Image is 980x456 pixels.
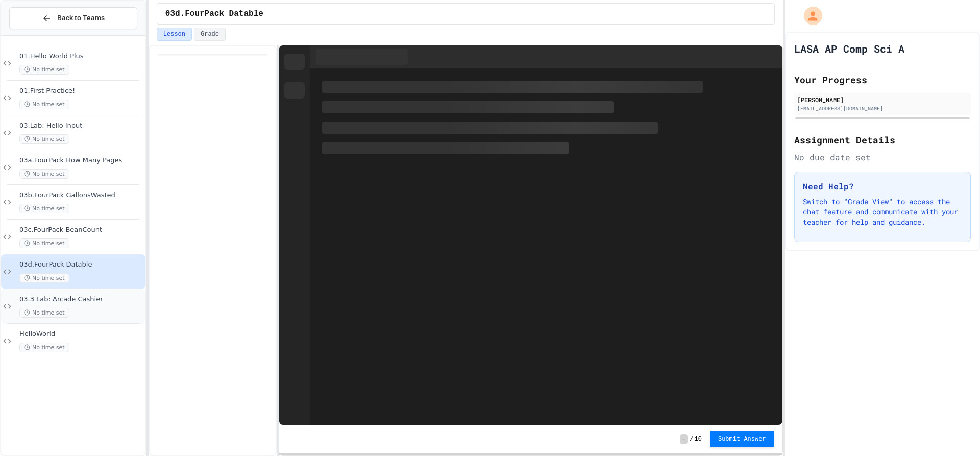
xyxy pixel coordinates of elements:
[19,65,69,75] span: No time set
[9,7,137,29] button: Back to Teams
[797,105,968,112] div: [EMAIL_ADDRESS][DOMAIN_NAME]
[19,343,69,352] span: No time set
[794,133,971,147] h2: Assignment Details
[19,273,69,283] span: No time set
[19,238,69,248] span: No time set
[19,308,69,318] span: No time set
[19,52,143,61] span: 01.Hello World Plus
[19,204,69,213] span: No time set
[19,330,143,339] span: HelloWorld
[794,151,971,163] div: No due date set
[194,28,226,41] button: Grade
[19,191,143,200] span: 03b.FourPack GallonsWasted
[803,197,962,227] p: Switch to "Grade View" to access the chat feature and communicate with your teacher for help and ...
[803,180,962,193] h3: Need Help?
[19,260,143,269] span: 03d.FourPack Datable
[690,435,693,443] span: /
[19,100,69,109] span: No time set
[794,73,971,87] h2: Your Progress
[19,169,69,179] span: No time set
[19,226,143,234] span: 03c.FourPack BeanCount
[157,28,192,41] button: Lesson
[165,8,263,20] span: 03d.FourPack Datable
[695,435,702,443] span: 10
[57,13,105,23] span: Back to Teams
[19,122,143,130] span: 03.Lab: Hello Input
[797,95,968,104] div: [PERSON_NAME]
[794,41,904,56] h1: LASA AP Comp Sci A
[710,431,774,447] button: Submit Answer
[19,295,143,304] span: 03.3 Lab: Arcade Cashier
[19,87,143,95] span: 01.First Practice!
[718,435,766,443] span: Submit Answer
[793,4,825,28] div: My Account
[19,156,143,165] span: 03a.FourPack How Many Pages
[680,434,688,444] span: -
[19,134,69,144] span: No time set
